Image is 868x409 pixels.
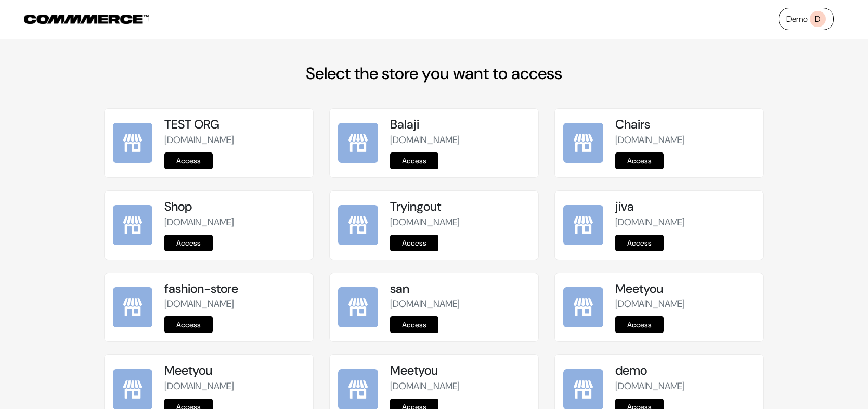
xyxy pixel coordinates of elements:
[390,282,530,297] h5: san
[615,133,755,147] p: [DOMAIN_NAME]
[164,152,213,169] a: Access
[164,282,304,297] h5: fashion-store
[615,282,755,297] h5: Meetyou
[164,199,304,214] h5: Shop
[390,235,438,251] a: Access
[164,297,304,311] p: [DOMAIN_NAME]
[390,316,438,333] a: Access
[615,199,755,214] h5: jiva
[563,205,603,245] img: jiva
[615,117,755,132] h5: Chairs
[390,379,530,393] p: [DOMAIN_NAME]
[113,123,153,163] img: TEST ORG
[390,363,530,378] h5: Meetyou
[113,205,153,245] img: Shop
[338,287,378,327] img: san
[390,215,530,229] p: [DOMAIN_NAME]
[390,117,530,132] h5: Balaji
[615,215,755,229] p: [DOMAIN_NAME]
[390,133,530,147] p: [DOMAIN_NAME]
[104,63,765,83] h2: Select the store you want to access
[615,379,755,393] p: [DOMAIN_NAME]
[390,199,530,214] h5: Tryingout
[615,297,755,311] p: [DOMAIN_NAME]
[563,123,603,163] img: Chairs
[615,152,664,169] a: Access
[615,316,664,333] a: Access
[390,152,438,169] a: Access
[390,297,530,311] p: [DOMAIN_NAME]
[164,215,304,229] p: [DOMAIN_NAME]
[810,11,826,27] span: D
[164,379,304,393] p: [DOMAIN_NAME]
[164,133,304,147] p: [DOMAIN_NAME]
[615,235,664,251] a: Access
[164,316,213,333] a: Access
[563,287,603,327] img: Meetyou
[113,287,153,327] img: fashion-store
[164,363,304,378] h5: Meetyou
[338,123,378,163] img: Balaji
[615,363,755,378] h5: demo
[164,235,213,251] a: Access
[338,205,378,245] img: Tryingout
[24,15,149,24] img: COMMMERCE
[779,8,834,30] a: DemoD
[164,117,304,132] h5: TEST ORG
